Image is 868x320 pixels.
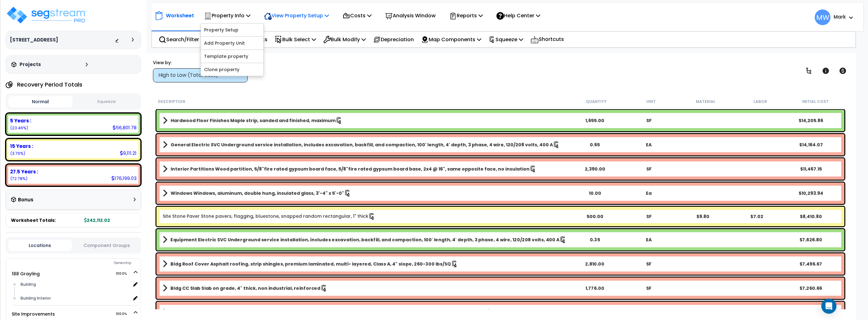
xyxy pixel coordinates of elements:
p: Shortcuts [531,35,564,44]
div: Shortcuts [527,32,567,47]
a: Assembly Title [163,165,568,173]
b: 15 Years : [10,143,33,149]
a: 188 Grayling 100.0% [12,271,40,277]
h3: [STREET_ADDRESS] [10,37,58,43]
button: Locations [8,240,72,251]
div: SF [622,117,676,124]
h3: Projects [20,61,41,68]
b: Ceiling Gypsum board ceilings, 5/8" fire rated gypsum board, painted and textured finish,1" x 3" ... [171,309,486,316]
span: 100.0% [116,310,132,318]
div: 9,111.21 [120,150,137,156]
div: $8,410.80 [784,213,838,220]
a: Assembly Title [163,284,568,293]
a: Property Setup [201,24,263,36]
div: SF [622,261,676,267]
a: Template property [201,50,263,63]
a: Assembly Title [163,235,568,244]
b: Equipment Electric SVC Underground service installation, includes excavation, backfill, and compa... [171,237,560,243]
div: Ownership [19,259,141,267]
p: Bulk Select [275,35,316,44]
p: Costs [343,11,372,20]
p: Worksheet [166,11,194,20]
small: Initial Cost [802,99,829,104]
div: Ea [622,190,676,196]
button: Component Groups [75,242,138,249]
div: $9.80 [676,213,730,220]
span: MW [815,9,830,25]
p: Map Components [421,35,481,44]
b: General Electric SVC Underground service installation, includes excavation, backfill, and compact... [171,142,553,148]
h4: Recovery Period Totals [17,81,82,88]
div: $7,496.67 [784,261,838,267]
a: Clone property [201,63,263,76]
small: (23.46%) [10,125,28,131]
a: Assembly Title [163,189,568,198]
div: Building [19,281,131,288]
a: Assembly Title [163,140,568,149]
div: 176,199.03 [111,175,137,182]
small: Unit [646,99,656,104]
b: 5 Years : [10,117,31,124]
div: SF [622,309,676,316]
span: Worksheet Totals: [11,217,56,223]
span: 100.0% [116,270,132,278]
p: Help Center [496,11,540,20]
p: Analysis Window [385,11,436,20]
p: Squeeze [489,35,523,44]
div: $7,260.66 [784,285,838,291]
a: Assembly Title [163,116,568,125]
p: Property Info [204,11,250,20]
small: (72.78%) [10,176,27,181]
a: Individual Item [163,213,375,220]
b: Mark [834,14,846,20]
div: $7,626.80 [784,237,838,243]
div: 2,035.00 [568,309,622,316]
div: $7.02 [730,213,784,220]
div: 0.65 [568,142,622,148]
a: Site Improvements 100.0% [12,311,55,317]
small: Quantity [586,99,607,104]
small: Labor [754,99,767,104]
img: logo_pro_r.png [6,6,88,25]
div: $10,293.94 [784,190,838,196]
b: 27.5 Years : [10,168,38,175]
div: SF [622,166,676,172]
p: Bulk Modify [323,35,366,44]
div: Building Interior [19,295,131,302]
div: EA [622,237,676,243]
div: View by: [153,59,248,66]
div: Depreciation [370,32,417,47]
small: Description [158,99,185,104]
div: 0.35 [568,237,622,243]
small: (3.76%) [10,151,25,156]
div: 1,655.00 [568,117,622,124]
div: $6,235.91 [784,309,838,316]
div: 500.00 [568,213,622,220]
div: $11,467.15 [784,166,838,172]
b: Bldg Roof Cover Asphalt roofing, strip shingles, premium laminated, multi- layered, Class A, 4" s... [171,261,451,267]
div: 10.00 [568,190,622,196]
div: Open Intercom Messenger [821,299,836,314]
div: 56,801.78 [113,124,137,131]
button: Squeeze [74,96,138,107]
div: $14,164.07 [784,142,838,148]
b: Bldg CC Slab Slab on grade, 4" thick, non industrial, reinforced [171,285,320,291]
div: High to Low (Total Cost) [158,72,236,79]
div: 2,390.00 [568,166,622,172]
p: View Property Setup [264,11,329,20]
p: Search/Filter [159,35,199,44]
b: 242,112.02 [84,217,110,223]
div: 1,776.00 [568,285,622,291]
div: SF [622,213,676,220]
small: Material [696,99,715,104]
a: Assembly Title [163,308,568,317]
b: Hardwood Floor Finishes Maple strip, sanded and finished, maximum [171,117,336,124]
h3: Bonus [18,197,33,203]
b: Windows Windows, aluminum, double hung, insulated glass, 3'-4" x 5'-0" [171,190,344,196]
div: $14,205.86 [784,117,838,124]
a: Add Property Unit [201,37,263,49]
p: Depreciation [373,35,414,44]
div: 2,810.00 [568,261,622,267]
div: EA [622,142,676,148]
b: Interior Partitions Wood partition, 5/8"fire rated gypsum board face, 5/8"fire rated gypsum board... [171,166,530,172]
